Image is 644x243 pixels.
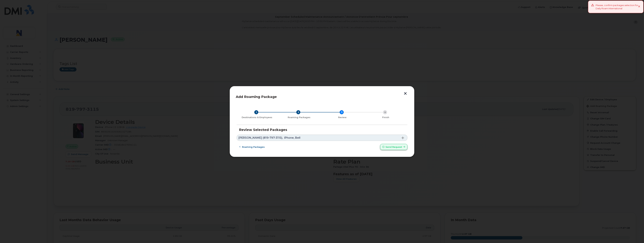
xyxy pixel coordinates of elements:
a: [PERSON_NAME] (819-797-3115),iPhone, Bell [237,135,407,141]
button: Send request [380,144,407,150]
div: 4 [383,110,387,114]
div: Roaming Packages [279,116,319,119]
span: Send request [386,145,402,149]
span: Roaming packages [242,145,265,149]
div: 1 [254,110,258,114]
div: Finish [365,116,406,119]
div: Please, confirm packages selection for Daily Roam International [596,4,638,10]
button: Roaming packages [237,144,268,150]
div: 2 [296,110,300,114]
div: Destinations & Employees [238,116,276,119]
h3: Review Selected Packages [239,128,405,132]
span: [PERSON_NAME] (819-797-3115), [238,136,283,139]
span: iPhone, Bell [284,136,300,139]
span: Add Roaming Package [236,95,277,99]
